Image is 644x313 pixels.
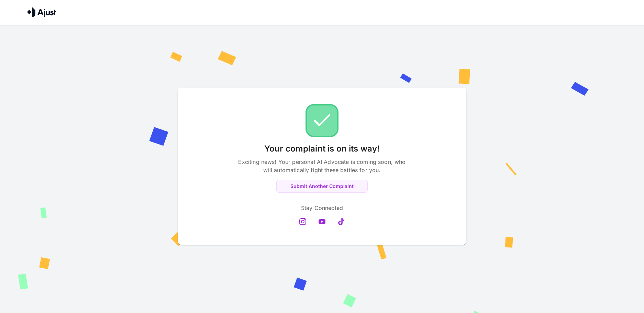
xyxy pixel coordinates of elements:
[301,204,343,212] p: Stay Connected
[276,180,368,193] button: Submit Another Complaint
[27,7,56,17] img: Ajust
[236,158,408,174] p: Exciting news! Your personal AI Advocate is coming soon, who will automatically fight these battl...
[306,104,338,137] img: Check!
[264,143,380,155] p: Your complaint is on its way!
